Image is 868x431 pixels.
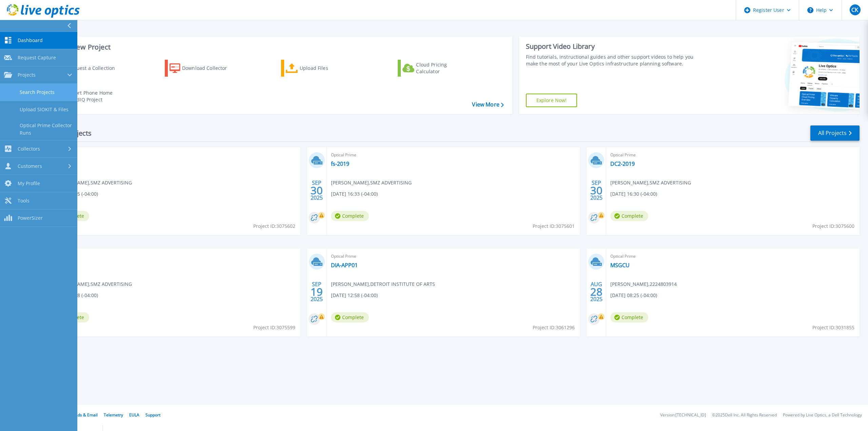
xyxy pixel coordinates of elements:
div: Download Collector [182,61,236,75]
span: Project ID: 3075602 [253,222,295,230]
a: Telemetry [104,412,123,418]
a: EULA [129,412,139,418]
div: Import Phone Home CloudIQ Project [66,90,119,103]
a: MSGCU [610,262,630,269]
span: Project ID: 3075599 [253,324,295,331]
span: My Profile [18,180,40,187]
div: Request a Collection [67,61,122,75]
span: 30 [311,188,323,193]
span: Complete [610,312,648,322]
span: [PERSON_NAME] , SMZ ADVERTISING [51,280,132,288]
span: [PERSON_NAME] , SMZ ADVERTISING [51,179,132,187]
span: Project ID: 3075601 [533,222,575,230]
a: All Projects [810,125,860,141]
a: Explore Now! [526,94,577,107]
a: DC2-2019 [610,160,635,167]
span: Optical Prime [51,151,296,159]
span: [PERSON_NAME] , DETROIT INSTITUTE OF ARTS [331,280,435,288]
a: Ads & Email [75,412,98,418]
span: [PERSON_NAME] , SMZ ADVERTISING [331,179,412,187]
span: Project ID: 3061296 [533,324,575,331]
div: SEP 2025 [590,178,603,203]
span: Optical Prime [51,253,296,260]
span: CK [851,7,858,13]
span: Optical Prime [610,253,855,260]
div: Cloud Pricing Calculator [416,61,470,75]
span: Optical Prime [331,253,576,260]
div: SEP 2025 [310,178,323,203]
a: DIA-APP01 [331,262,358,269]
span: Dashboard [18,37,43,43]
span: [PERSON_NAME] , 2224803914 [610,280,677,288]
span: 28 [590,289,603,295]
div: Find tutorials, instructional guides and other support videos to help you make the most of your L... [526,54,702,67]
span: Request Capture [18,55,56,61]
span: Customers [18,163,42,169]
span: [DATE] 12:58 (-04:00) [331,292,378,299]
a: fs-2019 [331,160,349,167]
li: © 2025 Dell Inc. All Rights Reserved [712,413,777,417]
div: SEP 2025 [310,279,323,304]
span: [DATE] 16:33 (-04:00) [331,190,378,198]
h3: Start a New Project [48,43,504,51]
span: Collectors [18,146,40,152]
div: Support Video Library [526,42,702,51]
div: Upload Files [300,61,354,75]
li: Powered by Live Optics, a Dell Technology [783,413,862,417]
span: Optical Prime [610,151,855,159]
li: Version: [TECHNICAL_ID] [660,413,706,417]
div: AUG 2025 [590,279,603,304]
span: Project ID: 3075600 [812,222,854,230]
span: Tools [18,198,29,204]
a: Download Collector [165,60,240,77]
a: Request a Collection [48,60,124,77]
span: 30 [590,188,603,193]
span: Complete [331,312,369,322]
span: Optical Prime [331,151,576,159]
span: Project ID: 3031855 [812,324,854,331]
span: Projects [18,72,36,78]
span: [DATE] 08:25 (-04:00) [610,292,657,299]
span: [DATE] 16:30 (-04:00) [610,190,657,198]
span: PowerSizer [18,215,43,221]
a: View More [472,101,504,108]
a: Upload Files [281,60,357,77]
span: Complete [331,211,369,221]
span: 19 [311,289,323,295]
a: Cloud Pricing Calculator [398,60,473,77]
a: Support [145,412,160,418]
span: [PERSON_NAME] , SMZ ADVERTISING [610,179,691,187]
span: Complete [610,211,648,221]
